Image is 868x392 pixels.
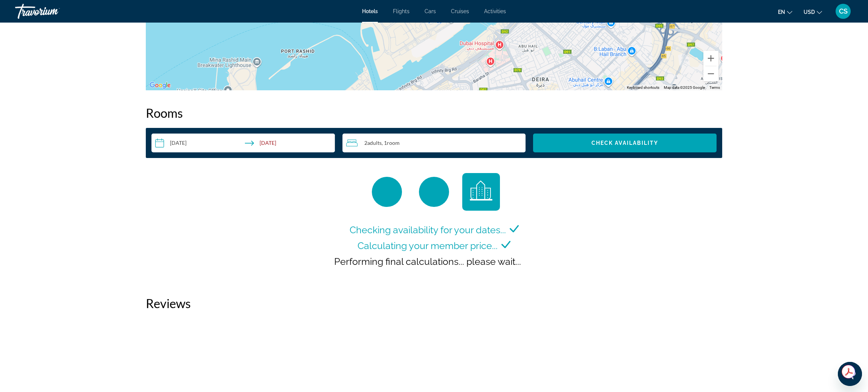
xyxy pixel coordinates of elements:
[703,66,718,81] button: Zoom out
[838,362,862,386] iframe: Button to launch messaging window
[425,8,436,14] a: Cars
[362,8,378,14] a: Hotels
[146,296,722,311] h2: Reviews
[151,134,335,152] button: Check-in date: Oct 31, 2025 Check-out date: Nov 3, 2025
[703,51,718,66] button: Zoom in
[367,140,382,146] span: Adults
[342,134,526,152] button: Travelers: 2 adults, 0 children
[148,81,173,90] img: Google
[364,140,382,146] span: 2
[533,134,717,152] button: Check Availability
[387,140,400,146] span: Room
[778,9,785,15] span: en
[833,3,853,19] button: User Menu
[804,9,815,15] span: USD
[146,105,722,120] h2: Rooms
[350,224,506,236] span: Checking availability for your dates...
[382,140,400,146] span: , 1
[484,8,506,14] a: Activities
[804,6,822,17] button: Change currency
[664,85,705,90] span: Map data ©2025 Google
[15,2,90,21] a: Travorium
[358,240,498,251] span: Calculating your member price...
[451,8,469,14] a: Cruises
[151,134,717,152] div: Search widget
[591,140,659,146] span: Check Availability
[839,8,848,15] span: CS
[334,256,521,267] span: Performing final calculations... please wait...
[778,6,792,17] button: Change language
[148,81,173,90] a: Open this area in Google Maps (opens a new window)
[627,85,659,90] button: Keyboard shortcuts
[393,8,410,14] a: Flights
[709,85,720,90] a: Terms (opens in new tab)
